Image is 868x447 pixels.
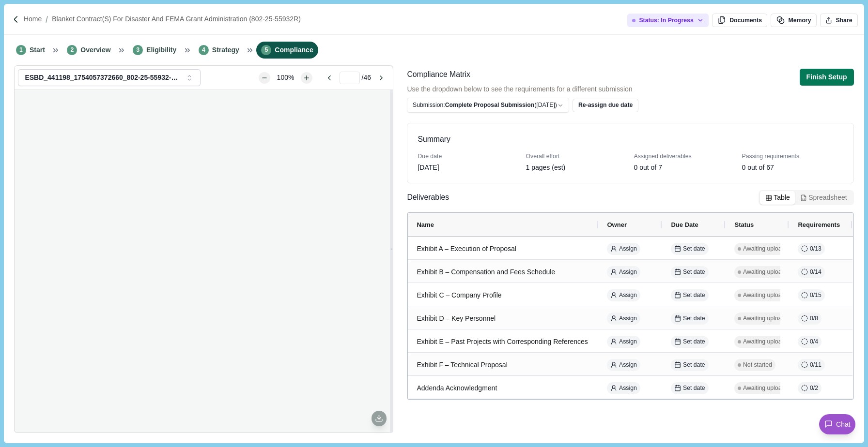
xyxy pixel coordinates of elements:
[24,14,42,24] a: Home
[418,152,519,161] div: Due date
[67,45,77,55] span: 2
[407,84,638,94] span: Use the dropdown below to see the requirements for a different submission
[683,245,705,253] span: Set date
[417,379,589,398] div: Addenda Acknowledgment
[362,73,371,83] span: / 46
[607,313,640,325] button: Assign
[272,73,299,83] div: 100%
[261,45,271,55] span: 5
[671,382,708,394] button: Set date
[683,361,705,370] span: Set date
[819,414,855,434] button: Chat
[133,45,143,55] span: 3
[683,268,705,277] span: Set date
[407,69,638,81] div: Compliance Matrix
[607,289,640,301] button: Assign
[634,152,735,161] div: Assigned deliverables
[199,45,209,55] span: 4
[212,45,239,55] span: Strategy
[417,332,589,351] div: Exhibit E – Past Projects with Corresponding References
[417,286,589,305] div: Exhibit C – Company Profile
[619,338,637,346] span: Assign
[683,291,705,300] span: Set date
[30,45,45,55] span: Start
[743,361,772,370] span: Not started
[619,361,637,370] span: Assign
[526,163,566,173] div: 1 pages (est)
[743,338,785,346] span: Awaiting upload
[798,221,840,228] span: Requirements
[743,384,785,393] span: Awaiting upload
[683,314,705,323] span: Set date
[25,74,182,82] div: ESBD_441198_1754057372660_802-25-55932-R_RFP_Disaster and FEMA Grant Admin.pdf
[16,45,26,55] span: 1
[42,15,52,24] img: Forward slash icon
[810,268,821,277] span: 0 / 14
[146,45,176,55] span: Eligibility
[743,268,785,277] span: Awaiting upload
[742,163,774,173] div: 0 out of 67
[743,314,785,323] span: Awaiting upload
[671,266,708,278] button: Set date
[418,134,450,146] h3: Summary
[417,239,589,258] div: Exhibit A – Execution of Proposal
[795,191,852,205] button: Spreadsheet
[810,245,821,253] span: 0 / 13
[18,69,201,86] button: ESBD_441198_1754057372660_802-25-55932-R_RFP_Disaster and FEMA Grant Admin.pdf
[619,268,637,277] span: Assign
[671,221,698,228] span: Due Date
[800,69,854,86] button: Finish Setup
[607,266,640,278] button: Assign
[275,45,313,55] span: Compliance
[671,289,708,301] button: Set date
[607,359,640,371] button: Assign
[671,336,708,348] button: Set date
[619,384,637,393] span: Assign
[760,191,795,205] button: Table
[418,163,439,173] div: [DATE]
[607,336,640,348] button: Assign
[810,361,821,370] span: 0 / 11
[671,313,708,325] button: Set date
[12,15,20,24] img: Forward slash icon
[810,338,818,346] span: 0 / 4
[417,309,589,328] div: Exhibit D – Key Personnel
[52,90,356,432] div: grid
[301,72,312,84] button: Zoom in
[742,152,843,161] div: Passing requirements
[810,314,818,323] span: 0 / 8
[259,72,270,84] button: Zoom out
[526,152,627,161] div: Overall effort
[619,291,637,300] span: Assign
[407,192,449,204] span: Deliverables
[743,245,785,253] span: Awaiting upload
[810,291,821,300] span: 0 / 15
[671,243,708,255] button: Set date
[671,359,708,371] button: Set date
[417,221,434,228] span: Name
[743,291,785,300] span: Awaiting upload
[619,314,637,323] span: Assign
[52,14,301,24] a: Blanket Contract(s) for Disaster and FEMA Grant Administration (802-25-55932R)
[607,382,640,394] button: Assign
[417,263,589,282] div: Exhibit B – Compensation and Fees Schedule
[836,419,851,430] span: Chat
[80,45,110,55] span: Overview
[607,243,640,255] button: Assign
[321,72,338,84] button: Go to previous page
[634,163,662,173] div: 0 out of 7
[619,245,637,253] span: Assign
[417,356,589,374] div: Exhibit F – Technical Proposal
[683,338,705,346] span: Set date
[573,99,638,112] button: Re-assign due date
[607,221,626,228] span: Owner
[810,384,818,393] span: 0 / 2
[372,72,389,84] button: Go to next page
[734,221,754,228] span: Status
[683,384,705,393] span: Set date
